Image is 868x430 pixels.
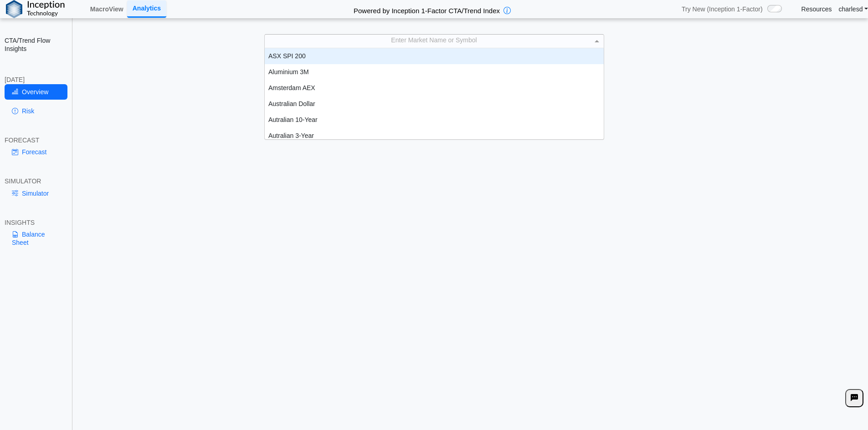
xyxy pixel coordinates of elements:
div: SIMULATOR [5,177,67,185]
a: Resources [801,5,832,13]
div: Australian Dollar [265,96,604,112]
div: ASX SPI 200 [265,48,604,64]
div: Enter Market Name or Symbol [265,35,604,47]
h2: CTA/Trend Flow Insights [5,36,67,53]
a: MacroView [87,1,127,17]
a: Forecast [5,144,67,160]
div: FORECAST [5,136,67,144]
span: Try New (Inception 1-Factor) [682,5,763,13]
a: Overview [5,84,67,100]
div: [DATE] [5,76,67,84]
div: Autralian 10-Year [265,112,604,128]
div: INSIGHTS [5,218,67,227]
h3: Please Select an Asset to Start [76,106,866,115]
div: grid [265,48,604,139]
div: Amsterdam AEX [265,80,604,96]
div: Aluminium 3M [265,64,604,80]
div: Autralian 3-Year [265,128,604,144]
h2: Powered by Inception 1-Factor CTA/Trend Index [350,3,503,15]
a: Analytics [127,0,166,17]
a: Balance Sheet [5,227,67,250]
a: Simulator [5,186,67,201]
a: Risk [5,103,67,119]
h5: Positioning data updated at previous day close; Price and Flow estimates updated intraday (15-min... [77,72,864,77]
a: charlesd [839,5,868,13]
